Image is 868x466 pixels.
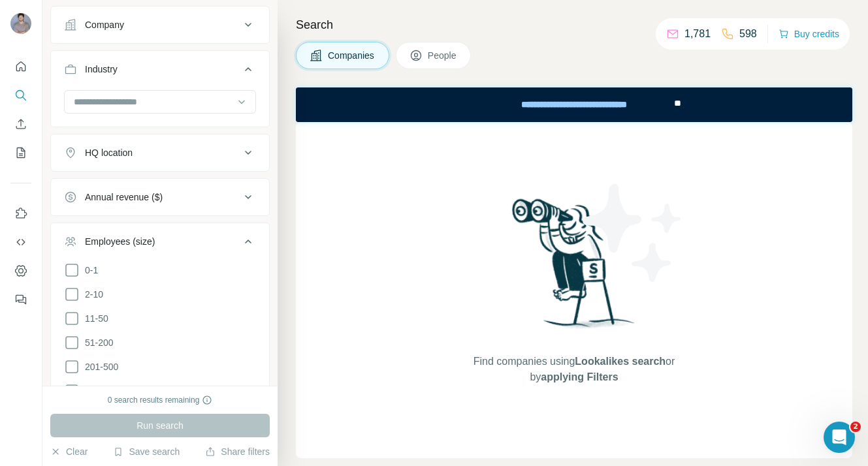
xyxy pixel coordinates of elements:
div: 0 search results remaining [108,394,213,406]
button: HQ location [51,137,269,168]
div: Company [85,18,124,31]
div: Annual revenue ($) [85,191,163,204]
button: Annual revenue ($) [51,181,269,213]
img: Avatar [10,13,31,34]
button: Search [10,84,31,107]
button: Clear [50,445,88,458]
button: Quick start [10,55,31,78]
img: Surfe Illustration - Woman searching with binoculars [506,195,642,341]
button: Industry [51,54,269,90]
span: applying Filters [541,371,618,382]
button: Save search [113,445,180,458]
button: Company [51,9,269,40]
span: Companies [328,49,376,62]
button: My lists [10,141,31,164]
iframe: Banner [296,87,852,122]
h4: Search [296,16,852,34]
span: 0-1 [80,264,98,277]
span: 2-10 [80,288,103,301]
button: Use Surfe on LinkedIn [10,202,31,225]
span: 2 [850,422,861,432]
span: 201-500 [80,360,118,373]
button: Dashboard [10,259,31,283]
button: Buy credits [779,25,839,43]
span: Find companies using or by [470,354,679,385]
span: 11-50 [80,312,108,325]
button: Employees (size) [51,226,269,262]
p: 598 [739,26,757,42]
span: 501-1K [80,384,114,397]
p: 1,781 [684,26,711,42]
iframe: Intercom live chat [824,422,855,453]
button: Feedback [10,288,31,311]
div: HQ location [85,146,133,159]
div: Employees (size) [85,235,155,248]
button: Enrich CSV [10,112,31,136]
img: Surfe Illustration - Stars [574,174,692,292]
div: Industry [85,63,118,76]
span: People [428,49,458,62]
button: Use Surfe API [10,230,31,254]
span: 51-200 [80,336,114,349]
span: Lookalikes search [575,356,666,367]
button: Share filters [205,445,270,458]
